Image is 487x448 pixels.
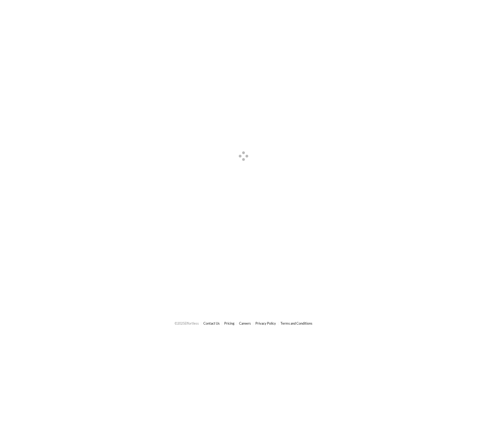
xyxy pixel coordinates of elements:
a: Privacy Policy [255,321,276,325]
a: Careers [239,321,251,325]
a: Contact Us [203,321,220,325]
a: Terms and Conditions [280,321,312,325]
a: Pricing [224,321,235,325]
span: © 2025 Effortless [175,321,199,325]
